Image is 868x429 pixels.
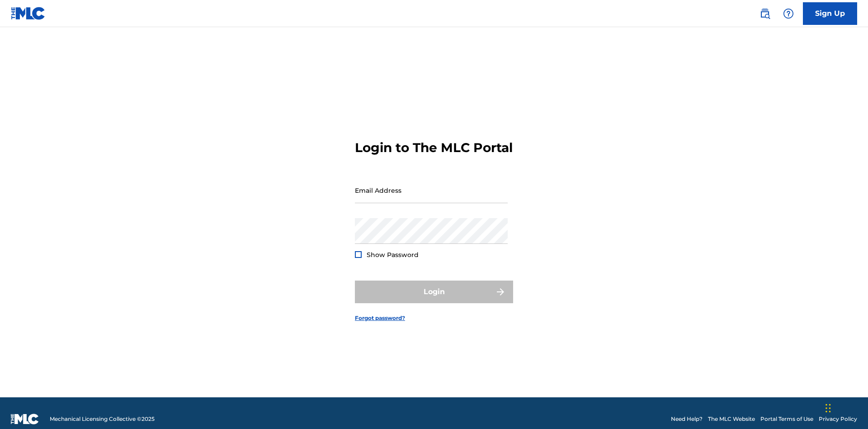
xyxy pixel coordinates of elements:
[367,251,419,259] span: Show Password
[826,395,831,422] div: Drag
[50,415,155,423] span: Mechanical Licensing Collective © 2025
[11,414,39,424] img: logo
[760,415,813,423] a: Portal Terms of Use
[783,8,794,19] img: help
[355,140,513,156] h3: Login to The MLC Portal
[355,314,405,322] a: Forgot password?
[756,5,774,23] a: Public Search
[803,2,857,25] a: Sign Up
[779,5,797,23] div: Help
[819,415,857,423] a: Privacy Policy
[759,8,770,19] img: search
[708,415,755,423] a: The MLC Website
[823,386,868,429] iframe: Chat Widget
[671,415,703,423] a: Need Help?
[11,7,46,20] img: MLC Logo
